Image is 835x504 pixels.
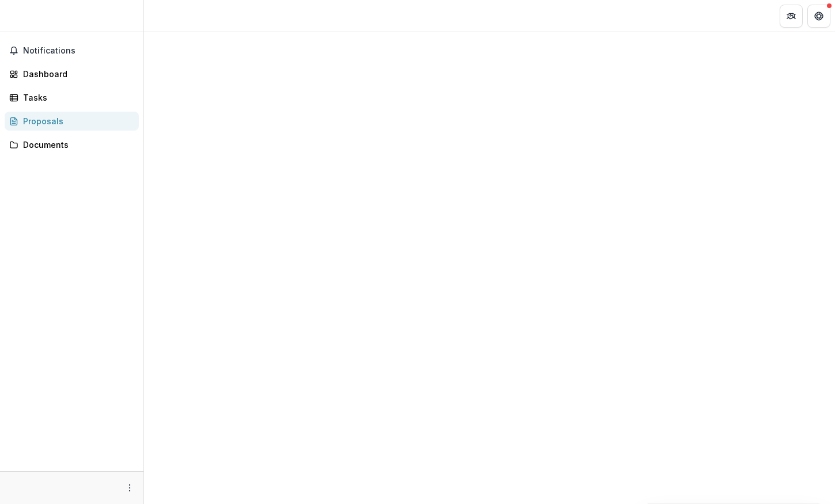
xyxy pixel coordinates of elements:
[23,68,130,80] div: Dashboard
[5,88,139,107] a: Tasks
[5,112,139,131] a: Proposals
[123,481,137,495] button: More
[5,64,139,83] a: Dashboard
[23,91,130,104] div: Tasks
[23,139,130,151] div: Documents
[23,115,130,127] div: Proposals
[23,46,134,56] span: Notifications
[5,41,139,60] button: Notifications
[807,5,830,28] button: Get Help
[5,135,139,154] a: Documents
[780,5,803,28] button: Partners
